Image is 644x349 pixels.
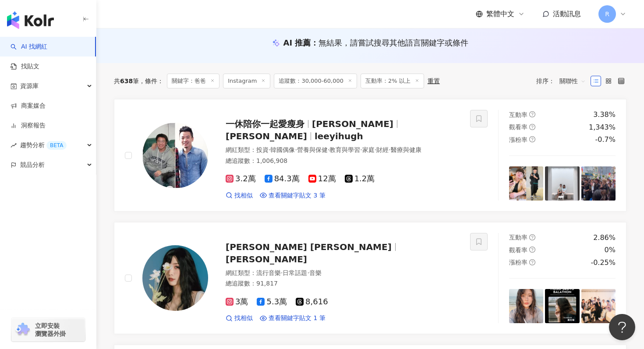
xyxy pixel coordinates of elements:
[486,9,514,19] span: 繁體中文
[139,78,163,85] span: 條件 ：
[529,136,535,142] span: question-circle
[281,269,283,276] span: ·
[11,42,47,51] a: searchAI 找網紅
[120,78,133,85] span: 638
[296,297,328,307] span: 8,616
[20,76,39,96] span: 資源庫
[257,297,287,307] span: 5.3萬
[593,233,616,243] div: 2.86%
[20,135,67,155] span: 趨勢分析
[536,74,591,88] div: 排序：
[20,155,45,175] span: 競品分析
[269,146,270,153] span: ·
[226,157,460,166] div: 總追蹤數 ： 1,006,908
[226,269,460,278] div: 網紅類型 ：
[11,318,85,342] a: chrome extension立即安裝 瀏覽器外掛
[269,314,326,323] span: 查看關鍵字貼文 1 筆
[295,146,297,153] span: ·
[595,135,616,145] div: -0.7%
[234,314,253,323] span: 找相似
[307,269,309,276] span: ·
[509,166,543,201] img: post-image
[226,279,460,288] div: 總追蹤數 ： 91,817
[297,146,328,153] span: 營養與保健
[545,289,579,323] img: post-image
[315,131,363,141] span: leeyihugh
[609,314,635,340] iframe: Help Scout Beacon - Open
[226,297,248,307] span: 3萬
[376,146,389,153] span: 財經
[553,10,581,18] span: 活動訊息
[529,259,535,265] span: question-circle
[269,191,326,200] span: 查看關鍵字貼文 3 筆
[509,234,527,241] span: 互動率
[529,234,535,240] span: question-circle
[226,191,253,200] a: 找相似
[509,289,543,323] img: post-image
[35,322,66,338] span: 立即安裝 瀏覽器外掛
[223,74,270,88] span: Instagram
[591,258,616,268] div: -0.25%
[226,131,307,141] span: [PERSON_NAME]
[509,111,527,118] span: 互動率
[581,289,616,323] img: post-image
[14,323,31,337] img: chrome extension
[312,119,393,129] span: [PERSON_NAME]
[226,146,460,155] div: 網紅類型 ：
[605,9,609,19] span: R
[309,269,322,276] span: 音樂
[167,74,219,88] span: 關鍵字：爸爸
[226,242,392,252] span: [PERSON_NAME] [PERSON_NAME]
[389,146,390,153] span: ·
[234,191,253,200] span: 找相似
[260,191,326,200] a: 查看關鍵字貼文 3 筆
[318,38,468,47] span: 無結果，請嘗試搜尋其他語言關鍵字或條件
[581,166,616,201] img: post-image
[559,74,586,88] span: 關聯性
[329,146,360,153] span: 教育與學習
[226,174,256,183] span: 3.2萬
[362,146,375,153] span: 家庭
[142,245,208,311] img: KOL Avatar
[283,37,469,48] div: AI 推薦 ：
[274,74,357,88] span: 追蹤數：30,000-60,000
[308,174,336,183] span: 12萬
[509,259,527,266] span: 漲粉率
[11,142,17,148] span: rise
[345,174,375,183] span: 1.2萬
[11,62,39,71] a: 找貼文
[529,247,535,253] span: question-circle
[226,254,307,264] span: [PERSON_NAME]
[593,110,616,120] div: 3.38%
[265,174,300,183] span: 84.3萬
[226,119,304,129] span: 一休陪你一起愛瘦身
[589,123,616,132] div: 1,343%
[114,78,139,85] div: 共 筆
[529,124,535,130] span: question-circle
[375,146,376,153] span: ·
[328,146,329,153] span: ·
[114,99,626,212] a: KOL Avatar一休陪你一起愛瘦身[PERSON_NAME][PERSON_NAME]leeyihugh網紅類型：投資·韓國偶像·營養與保健·教育與學習·家庭·財經·醫療與健康總追蹤數：1,...
[509,247,527,254] span: 觀看率
[529,111,535,117] span: question-circle
[256,146,269,153] span: 投資
[605,245,616,255] div: 0%
[391,146,421,153] span: 醫療與健康
[545,166,579,201] img: post-image
[114,222,626,335] a: KOL Avatar[PERSON_NAME] [PERSON_NAME][PERSON_NAME]網紅類型：流行音樂·日常話題·音樂總追蹤數：91,8173萬5.3萬8,616找相似查看關鍵字...
[360,146,362,153] span: ·
[270,146,295,153] span: 韓國偶像
[226,314,253,323] a: 找相似
[7,11,54,29] img: logo
[142,123,208,188] img: KOL Avatar
[46,141,67,150] div: BETA
[283,269,307,276] span: 日常話題
[260,314,326,323] a: 查看關鍵字貼文 1 筆
[11,102,46,110] a: 商案媒合
[509,136,527,143] span: 漲粉率
[256,269,281,276] span: 流行音樂
[11,121,46,130] a: 洞察報告
[361,74,424,88] span: 互動率：2% 以上
[428,78,440,85] div: 重置
[509,123,527,130] span: 觀看率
